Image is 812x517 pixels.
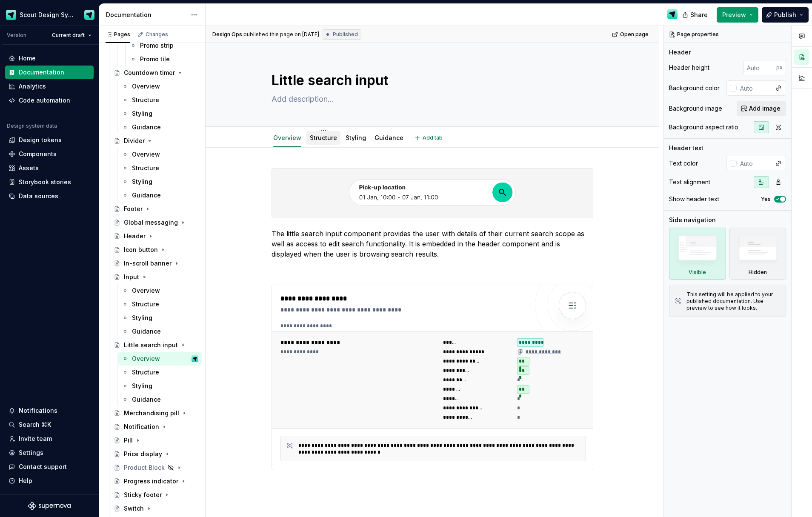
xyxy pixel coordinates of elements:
[270,129,305,146] div: Overview
[423,134,443,141] span: Add tab
[310,134,337,141] a: Structure
[132,286,160,295] div: Overview
[110,461,202,474] a: Product Block
[118,393,202,406] a: Guidance
[124,423,159,431] div: Notification
[110,502,202,515] a: Switch
[722,11,746,19] span: Preview
[132,368,159,377] div: Structure
[118,311,202,325] a: Styling
[5,94,94,107] a: Code automation
[5,460,94,474] button: Contact support
[124,218,178,227] div: Global messaging
[124,246,158,254] div: Icon button
[19,420,51,429] div: Search ⌘K
[737,156,771,171] input: Auto
[132,191,161,200] div: Guidance
[686,291,781,311] div: This setting will be applied to your published documentation. Use preview to see how it looks.
[776,64,783,71] p: px
[743,60,776,75] input: Auto
[132,314,152,322] div: Styling
[132,300,159,308] div: Structure
[192,355,198,362] img: Design Ops
[678,7,713,23] button: Share
[110,243,202,257] a: Icon button
[689,269,706,276] div: Visible
[118,352,202,366] a: OverviewDesign Ops
[110,420,202,434] a: Notification
[6,10,16,20] img: e611c74b-76fc-4ef0-bafa-dc494cd4cb8a.png
[669,216,716,224] div: Side navigation
[110,202,202,216] a: Footer
[19,136,62,144] div: Design tokens
[19,463,67,471] div: Contact support
[669,84,720,92] div: Background color
[5,161,94,175] a: Assets
[132,123,161,131] div: Guidance
[737,80,771,96] input: Auto
[19,192,58,200] div: Data sources
[106,31,130,38] div: Pages
[5,133,94,147] a: Design tokens
[124,450,162,458] div: Price display
[118,297,202,311] a: Structure
[667,9,678,19] img: Design Ops
[110,134,202,148] a: Divider
[118,189,202,202] a: Guidance
[669,48,691,57] div: Header
[110,406,202,420] a: Merchandising pill
[7,32,26,39] div: Version
[132,109,152,118] div: Styling
[132,150,160,159] div: Overview
[20,11,74,19] div: Scout Design System
[124,69,175,77] div: Countdown timer
[132,177,152,186] div: Styling
[124,477,178,486] div: Progress indicator
[7,123,57,129] div: Design system data
[5,418,94,431] button: Search ⌘K
[270,70,592,91] textarea: Little search input
[342,129,369,146] div: Styling
[717,7,758,23] button: Preview
[690,11,708,19] span: Share
[749,269,767,276] div: Hidden
[124,491,162,499] div: Sticky footer
[132,164,159,172] div: Structure
[669,178,710,186] div: Text alignment
[124,504,144,513] div: Switch
[118,80,202,93] a: Overview
[375,134,403,141] a: Guidance
[124,273,139,281] div: Input
[19,54,36,63] div: Home
[5,189,94,203] a: Data sources
[126,39,202,52] a: Promo strip
[132,395,161,404] div: Guidance
[110,338,202,352] a: Little search input
[737,101,786,116] button: Add image
[124,463,165,472] div: Product Block
[118,366,202,379] a: Structure
[5,51,94,65] a: Home
[110,488,202,502] a: Sticky footer
[126,52,202,66] a: Promo tile
[620,31,649,38] span: Open page
[110,257,202,270] a: In-scroll banner
[124,341,178,349] div: Little search input
[110,216,202,229] a: Global messaging
[106,11,186,19] div: Documentation
[124,137,145,145] div: Divider
[5,446,94,460] a: Settings
[84,10,94,20] img: Design Ops
[272,229,593,259] p: The little search input component provides the user with details of their current search scope as...
[110,474,202,488] a: Progress indicator
[669,228,726,280] div: Visible
[124,205,143,213] div: Footer
[118,379,202,393] a: Styling
[118,161,202,175] a: Structure
[118,93,202,107] a: Structure
[110,270,202,284] a: Input
[669,195,719,203] div: Show header text
[110,434,202,447] a: Pill
[761,196,771,203] label: Yes
[118,107,202,120] a: Styling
